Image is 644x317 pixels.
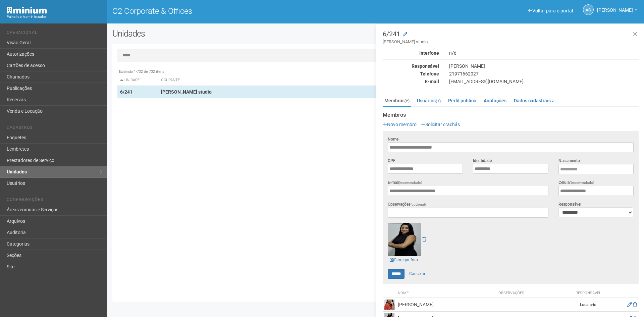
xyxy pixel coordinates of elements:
[388,158,395,164] label: CPF
[411,203,426,206] span: (opcional)
[444,63,644,69] div: [PERSON_NAME]
[388,256,420,264] a: Carregar foto
[405,99,410,103] small: (2)
[396,298,497,312] td: [PERSON_NAME]
[597,1,633,13] span: Ana Carla de Carvalho Silva
[383,122,417,127] a: Novo membro
[473,158,492,164] label: Identidade
[161,89,212,95] strong: [PERSON_NAME] studio
[597,8,637,14] a: [PERSON_NAME]
[396,289,497,298] th: Nome
[571,181,594,184] span: (recomendado)
[633,302,637,307] a: Excluir membro
[482,96,508,106] a: Anotações
[627,302,632,307] a: Editar membro
[7,7,47,14] img: Minium
[558,158,580,164] label: Nascimento
[383,96,411,107] a: Membros(2)
[399,181,422,184] span: (recomendado)
[7,125,102,132] li: Cadastros
[436,99,441,103] small: (1)
[117,69,634,75] div: Exibindo 1-732 de 732 itens
[558,179,594,186] label: Celular
[7,14,102,20] div: Painel do Administrador
[383,39,639,45] small: [PERSON_NAME] studio
[378,78,444,85] div: E-mail
[446,96,478,106] a: Perfil público
[7,30,102,37] li: Operacional
[422,236,426,242] a: Remover
[572,298,605,312] td: Locatário
[388,136,398,142] label: Nome
[444,50,644,56] div: n/d
[378,50,444,56] div: Interfone
[406,269,429,279] a: Cancelar
[112,7,371,15] h1: O2 Corporate & Offices
[7,197,102,204] li: Configurações
[403,31,407,38] a: Modificar a unidade
[415,96,442,106] a: Usuários(1)
[378,71,444,77] div: Telefone
[388,201,426,208] label: Observações
[120,89,132,95] strong: 6/241
[384,300,394,310] img: user.png
[117,75,158,86] th: Unidade: activate to sort column descending
[444,71,644,77] div: 21971662027
[388,223,421,256] img: user.png
[383,112,639,118] strong: Membros
[558,201,581,207] label: Responsável
[112,29,326,39] h2: Unidades
[572,289,605,298] th: Responsável
[421,122,460,127] a: Solicitar crachás
[383,31,639,45] h3: 6/241
[583,4,594,15] a: AC
[512,96,556,106] a: Dados cadastrais
[528,8,573,13] a: Voltar para o portal
[444,78,644,85] div: [EMAIL_ADDRESS][DOMAIN_NAME]
[497,289,572,298] th: Observações
[158,75,401,86] th: Ocupante: activate to sort column ascending
[388,179,422,186] label: E-mail
[378,63,444,69] div: Responsável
